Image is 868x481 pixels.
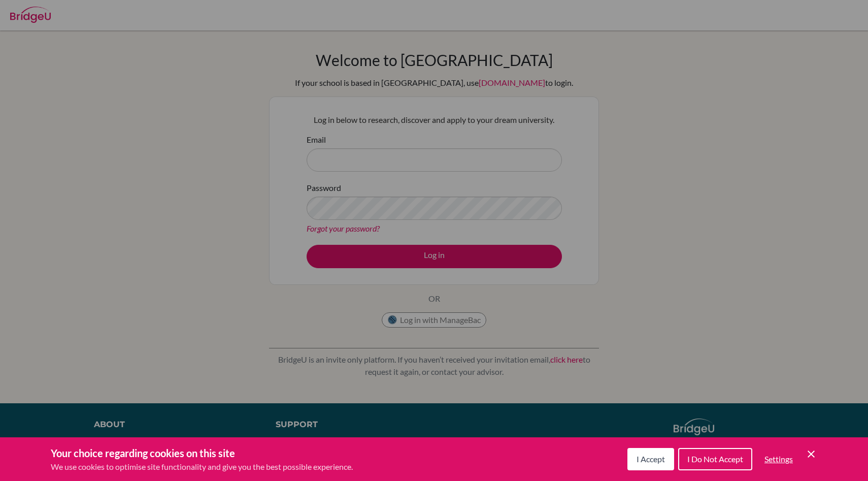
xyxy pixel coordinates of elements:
button: Save and close [805,448,817,460]
button: I Accept [627,448,674,470]
span: I Accept [637,454,665,464]
button: Settings [756,449,801,469]
span: I Do Not Accept [687,454,743,464]
p: We use cookies to optimise site functionality and give you the best possible experience. [51,461,353,473]
h3: Your choice regarding cookies on this site [51,445,353,461]
span: Settings [764,454,793,464]
button: I Do Not Accept [678,448,752,470]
